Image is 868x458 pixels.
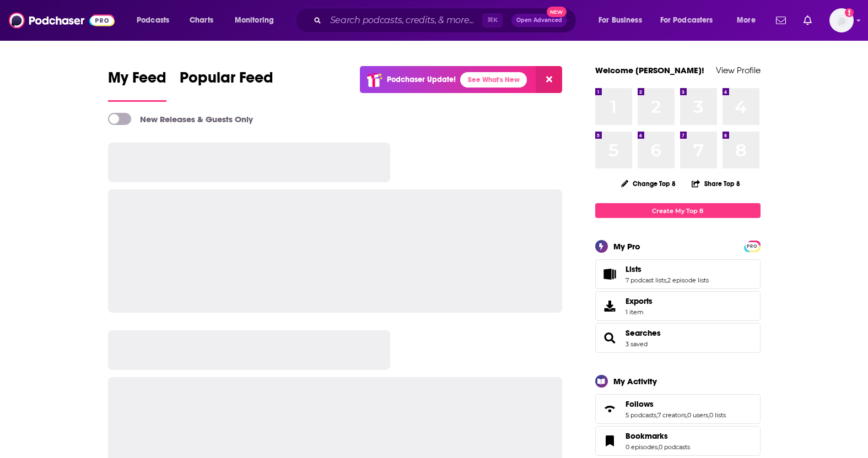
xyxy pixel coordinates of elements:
span: My Feed [108,68,166,94]
span: Lists [626,264,641,274]
span: Exports [626,296,653,306]
button: open menu [591,12,656,29]
span: New [547,7,567,17]
a: See What's New [460,72,527,88]
a: View Profile [716,65,761,75]
span: Bookmarks [595,426,761,456]
span: Follows [626,399,654,409]
div: Search podcasts, credits, & more... [306,8,587,33]
span: Follows [595,394,761,424]
a: 0 podcasts [659,443,690,451]
a: 2 episode lists [667,276,709,284]
a: 5 podcasts [626,411,656,419]
button: open menu [227,12,288,29]
a: Welcome [PERSON_NAME]! [595,65,704,75]
span: Charts [190,13,213,28]
span: Bookmarks [626,431,668,441]
span: Exports [599,298,621,314]
input: Search podcasts, credits, & more... [326,12,482,29]
a: Follows [626,399,726,409]
span: ⌘ K [482,13,503,28]
div: My Activity [613,376,657,386]
span: , [686,411,687,419]
a: Searches [599,330,621,346]
span: Searches [595,323,761,353]
span: Lists [595,259,761,289]
span: , [708,411,709,419]
a: New Releases & Guests Only [108,113,253,125]
span: PRO [746,242,759,250]
a: Searches [626,328,661,338]
a: Follows [599,401,621,417]
p: Podchaser Update! [387,75,456,84]
a: Popular Feed [180,68,273,102]
button: open menu [729,12,769,29]
span: , [656,411,657,419]
a: Show notifications dropdown [772,11,790,30]
button: Show profile menu [829,8,854,32]
button: Change Top 8 [614,177,683,190]
a: Lists [599,266,621,282]
a: Charts [182,12,220,29]
a: 3 saved [626,340,648,348]
span: For Business [599,13,642,28]
button: open menu [129,12,184,29]
span: , [657,443,659,451]
a: 7 podcast lists [626,276,666,284]
button: Share Top 8 [691,173,741,194]
img: Podchaser - Follow, Share and Rate Podcasts [9,10,115,31]
a: Lists [626,264,709,274]
a: Bookmarks [626,431,690,441]
button: Open AdvancedNew [511,14,567,27]
a: Exports [595,291,761,321]
span: Open Advanced [516,18,562,23]
a: 7 creators [657,411,686,419]
span: Logged in as WorldWide452 [829,8,854,32]
button: open menu [653,12,729,29]
img: User Profile [829,8,854,32]
span: For Podcasters [660,13,713,28]
svg: Add a profile image [845,8,854,17]
a: 0 users [687,411,708,419]
a: PRO [746,242,759,250]
span: Monitoring [235,13,274,28]
span: Podcasts [137,13,169,28]
a: Show notifications dropdown [799,11,816,30]
a: Create My Top 8 [595,203,761,218]
a: 0 episodes [626,443,657,451]
span: , [666,276,667,284]
span: Popular Feed [180,68,273,94]
span: 1 item [626,308,653,316]
span: More [737,13,756,28]
a: My Feed [108,68,166,102]
a: 0 lists [709,411,726,419]
div: My Pro [613,241,640,252]
a: Bookmarks [599,433,621,449]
